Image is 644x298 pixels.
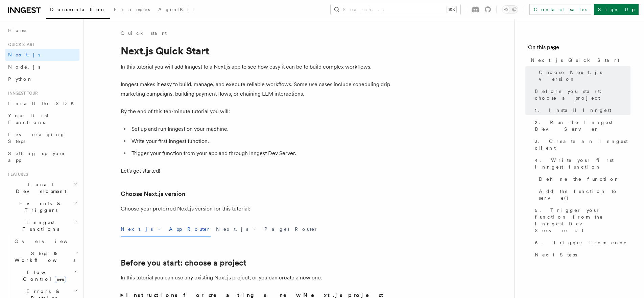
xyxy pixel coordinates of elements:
button: Search...⌘K [331,4,460,15]
li: Write your first Inngest function. [129,136,391,146]
span: Setting up your app [8,151,66,163]
a: Examples [110,2,154,18]
a: 3. Create an Inngest client [532,135,630,154]
span: Python [8,76,33,82]
span: Next.js Quick Start [531,57,619,64]
a: 1. Install Inngest [532,104,630,116]
span: Examples [114,7,150,12]
p: By the end of this ten-minute tutorial you will: [121,107,391,116]
span: Inngest Functions [5,219,73,232]
span: Features [5,172,28,177]
span: Define the function [539,176,620,182]
kbd: ⌘K [447,6,456,13]
a: Home [5,24,79,36]
a: Define the function [536,173,630,185]
span: Leveraging Steps [8,132,65,144]
a: Overview [12,235,79,247]
a: Quick start [121,30,167,36]
span: Local Development [5,181,74,195]
p: In this tutorial you will add Inngest to a Next.js app to see how easy it can be to build complex... [121,62,391,72]
a: Python [5,73,79,85]
span: Node.js [8,64,40,70]
a: Next Steps [532,249,630,261]
span: Steps & Workflows [12,250,75,264]
button: Next.js - App Router [121,222,211,237]
span: new [55,276,66,283]
a: Sign Up [594,4,639,15]
a: Choose Next.js version [121,189,185,199]
span: Flow Control [12,269,74,282]
a: Setting up your app [5,147,79,166]
a: Documentation [46,2,110,19]
h4: On this page [528,43,630,54]
a: Before you start: choose a project [532,85,630,104]
span: Next Steps [535,251,577,258]
a: Contact sales [529,4,591,15]
span: 6. Trigger from code [535,239,627,246]
span: Overview [15,239,84,244]
a: Node.js [5,61,79,73]
span: Inngest tour [5,91,38,96]
a: AgentKit [154,2,198,18]
a: Add the function to serve() [536,185,630,204]
button: Events & Triggers [5,197,79,216]
a: Next.js [5,49,79,61]
button: Local Development [5,178,79,197]
a: 2. Run the Inngest Dev Server [532,116,630,135]
h1: Next.js Quick Start [121,45,391,57]
span: Quick start [5,42,35,47]
span: Events & Triggers [5,200,74,214]
li: Trigger your function from your app and through Inngest Dev Server. [129,149,391,158]
span: Next.js [8,52,40,57]
p: In this tutorial you can use any existing Next.js project, or you can create a new one. [121,273,391,282]
a: Leveraging Steps [5,128,79,147]
p: Inngest makes it easy to build, manage, and execute reliable workflows. Some use cases include sc... [121,80,391,99]
a: 6. Trigger from code [532,237,630,249]
button: Toggle dark mode [502,5,518,14]
span: Install the SDK [8,101,78,106]
p: Choose your preferred Next.js version for this tutorial: [121,204,391,214]
a: 5. Trigger your function from the Inngest Dev Server UI [532,204,630,237]
a: Before you start: choose a project [121,258,246,268]
span: Before you start: choose a project [535,88,630,101]
span: AgentKit [158,7,194,12]
button: Steps & Workflows [12,247,79,266]
span: 2. Run the Inngest Dev Server [535,119,630,132]
span: Choose Next.js version [539,69,630,82]
span: 1. Install Inngest [535,107,611,114]
span: Add the function to serve() [539,188,630,201]
span: Your first Functions [8,113,48,125]
span: Documentation [50,7,106,12]
span: Home [8,27,27,34]
a: Choose Next.js version [536,66,630,85]
button: Next.js - Pages Router [216,222,318,237]
li: Set up and run Inngest on your machine. [129,124,391,134]
button: Inngest Functions [5,216,79,235]
span: 5. Trigger your function from the Inngest Dev Server UI [535,207,630,234]
a: 4. Write your first Inngest function [532,154,630,173]
a: Next.js Quick Start [528,54,630,66]
span: 3. Create an Inngest client [535,138,630,151]
button: Flow Controlnew [12,266,79,285]
p: Let's get started! [121,166,391,176]
span: 4. Write your first Inngest function [535,157,630,170]
a: Your first Functions [5,109,79,128]
a: Install the SDK [5,97,79,109]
